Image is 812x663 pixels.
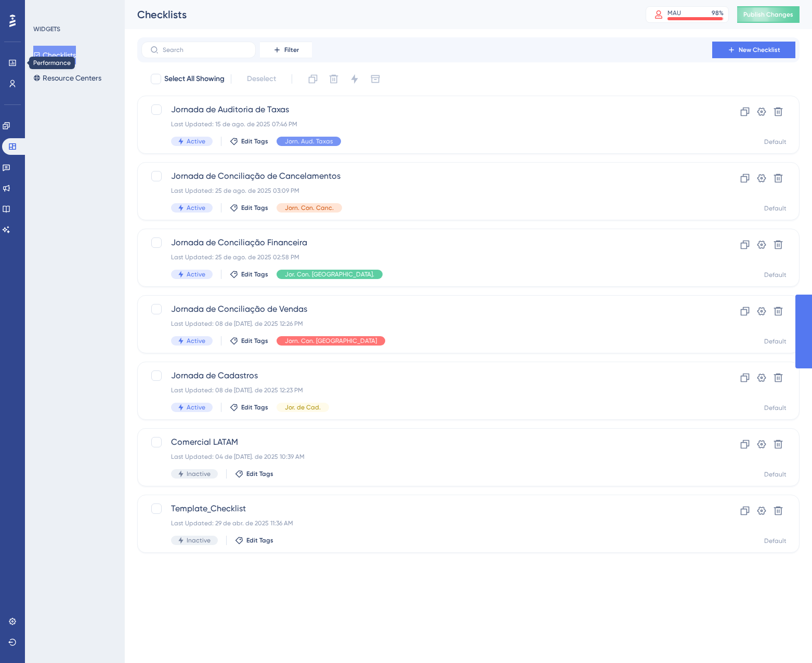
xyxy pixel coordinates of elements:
div: Default [764,337,787,346]
button: Edit Tags [235,536,273,545]
span: Edit Tags [246,470,273,478]
span: Template_Checklist [171,502,683,515]
span: Jornada de Cadastros [171,369,683,382]
div: Default [764,470,787,479]
span: Active [187,204,205,212]
button: New Checklist [712,42,795,58]
span: Jor. de Cad. [285,403,321,412]
span: New Checklist [739,46,780,54]
div: Default [764,404,787,412]
button: Edit Tags [230,403,268,412]
span: Jornada de Conciliação Financeira [171,236,683,249]
span: Edit Tags [241,137,268,145]
span: Edit Tags [246,536,273,545]
span: Edit Tags [241,337,268,345]
span: Jornada de Auditoria de Taxas [171,103,683,116]
span: Jornada de Conciliação de Vendas [171,303,683,315]
span: Jornada de Conciliação de Cancelamentos [171,170,683,182]
span: Deselect [247,73,276,85]
span: Inactive [187,536,211,545]
button: Checklists [33,46,76,64]
div: Last Updated: 25 de ago. de 2025 02:58 PM [171,253,683,261]
div: Last Updated: 15 de ago. de 2025 07:46 PM [171,120,683,128]
span: Comercial LATAM [171,436,683,448]
span: Edit Tags [241,403,268,412]
input: Search [163,46,247,54]
div: Last Updated: 25 de ago. de 2025 03:09 PM [171,187,683,195]
button: Edit Tags [230,204,268,212]
div: WIDGETS [33,25,60,33]
div: Last Updated: 08 de [DATE]. de 2025 12:26 PM [171,320,683,328]
button: Edit Tags [230,337,268,345]
div: Default [764,271,787,279]
button: Edit Tags [230,137,268,145]
span: Publish Changes [743,10,793,19]
button: Edit Tags [235,470,273,478]
span: Jorn. Con. [GEOGRAPHIC_DATA] [285,337,377,345]
button: Deselect [238,70,285,88]
div: Last Updated: 08 de [DATE]. de 2025 12:23 PM [171,386,683,394]
button: Filter [260,42,312,58]
span: Active [187,270,205,279]
div: 98 % [712,9,724,17]
span: Select All Showing [164,73,225,85]
span: Filter [284,46,299,54]
div: Last Updated: 29 de abr. de 2025 11:36 AM [171,519,683,527]
button: Resource Centers [33,69,101,87]
div: Default [764,537,787,545]
div: Default [764,138,787,146]
div: Checklists [137,7,620,22]
button: Publish Changes [737,6,800,23]
span: Jorn. Con. Canc. [285,204,334,212]
div: Last Updated: 04 de [DATE]. de 2025 10:39 AM [171,453,683,461]
span: Inactive [187,470,211,478]
div: MAU [667,9,681,17]
span: Jor. Con. [GEOGRAPHIC_DATA]. [285,270,374,279]
span: Active [187,337,205,345]
iframe: UserGuiding AI Assistant Launcher [768,622,800,653]
span: Edit Tags [241,270,268,279]
span: Active [187,137,205,145]
div: Default [764,204,787,213]
span: Edit Tags [241,204,268,212]
span: Jorn. Aud. Taxas [285,137,333,145]
button: Edit Tags [230,270,268,279]
span: Active [187,403,205,412]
